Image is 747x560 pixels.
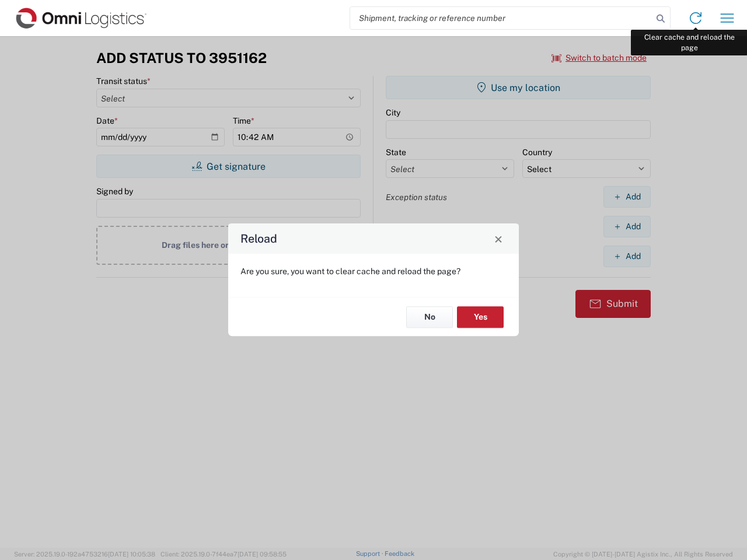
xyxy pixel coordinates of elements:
p: Are you sure, you want to clear cache and reload the page? [240,266,507,276]
button: Yes [457,306,504,328]
input: Shipment, tracking or reference number [350,7,652,29]
button: Close [490,230,507,247]
button: No [406,306,453,328]
h4: Reload [240,230,277,247]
